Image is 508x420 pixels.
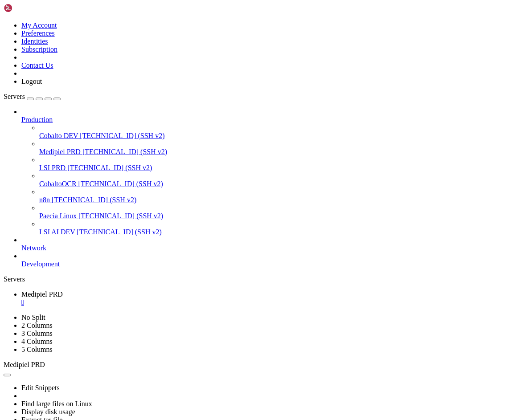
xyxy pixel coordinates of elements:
img: Shellngn [4,4,55,12]
span: ✔ [7,309,11,316]
span: ✔ [7,285,11,292]
x-row: d58a7b951b05 Already exists [4,172,392,180]
li: Paecia Linux [TECHNICAL_ID] (SSH v2) [39,204,504,220]
x-row: Container medipiel.Identity.prd [4,284,392,292]
a: Development [21,260,504,268]
li: Development [21,252,504,268]
span: Servers [4,93,25,100]
a: Find large files on Linux [21,400,92,408]
span: ✔ [7,293,11,300]
x-row: 15113326d880 Already exists [4,196,392,204]
x-row: Container medipiel.Queue.prd [4,276,392,284]
span: mdpcerts [164,84,193,91]
span: ✔ [14,172,18,179]
span: Running [111,293,135,300]
x-row: b1badc6e5066 Already exists [4,156,392,164]
span: 0.0s [114,180,128,188]
x-row: [URL][DOMAIN_NAME] [4,12,392,20]
span: ✔ [7,245,11,252]
span: TRAC [4,132,18,139]
x-row: root@VMMDPDOCKER:~/portal_proveedores_prd# docker compose -f docker-compose.medipiel.prd.yml --ve... [4,124,392,132]
a:  [21,298,504,306]
a: Preferences [21,29,55,37]
a: Logout [21,77,42,85]
a: Identities [21,37,48,45]
span: n8n [39,196,50,204]
a: Medipiel PRD [21,290,504,306]
li: n8n [TECHNICAL_ID] (SSH v2) [39,188,504,204]
span: ✔ [14,196,18,204]
a: 2 Columns [21,322,53,329]
x-row: root@VMMDPDOCKER:~/portal_proveedores_prd# nano docker-compose.medipiel.prd.yml [4,116,392,124]
x-row: root@VMMDPDOCKER:~/portal_proveedores_prd# [4,348,392,356]
span: ✔ [14,220,18,228]
x-row: root@VMMDPDOCKER:~/portal_proveedores_prd# ls [4,100,392,108]
span: 0.0s [114,156,128,163]
x-row: ba8a4f31da18 Pull complete [4,220,392,228]
span: 1.2s [93,148,107,155]
span: ✔ [14,212,18,220]
span: 0.0s [114,196,128,204]
a: Edit Snippets [21,384,60,391]
span: Development [21,260,60,268]
a: Subscription [21,45,57,53]
a: 4 Columns [21,338,53,345]
x-row: 16bf5aa6abcc Already exists [4,164,392,172]
span: snap [356,84,371,91]
span: Running [118,325,143,332]
span: Running [135,245,160,252]
span: portal_proveedores_prd [271,84,349,91]
span: Running [146,301,171,308]
span: Network [21,244,46,252]
span: ✔ [14,164,18,171]
a: Paecia Linux [TECHNICAL_ID] (SSH v2) [39,212,504,220]
a: Production [21,116,504,124]
a: No Split [21,314,45,321]
x-row: Container medipiel.Seq.prd [4,316,392,324]
span: 0.0s [114,212,128,220]
span: ✔ [7,317,11,324]
div: Servers [4,275,504,283]
x-row: root@VMMDPDOCKER:~# cd portal_proveedores_prd [4,92,392,100]
span: ✔ [14,204,18,212]
span: error [78,341,96,348]
x-row: * Docker Compose is installed and configured per Docker's recommendations: [4,4,392,12]
x-row: medipiel.gateway Pulled [4,148,392,156]
a: LSI AI DEV [TECHNICAL_ID] (SSH v2) [39,228,504,236]
span: ✔ [7,269,11,276]
span: ✔ [7,148,11,155]
a: My Account [21,21,57,29]
x-row: root@VMMDPDOCKER:~# ls [4,76,392,84]
li: Cobalto DEV [TECHNICAL_ID] (SSH v2) [39,124,504,140]
span: [+] Running 10/10 [4,140,64,147]
span: Running [111,277,135,284]
span: ✔ [7,277,11,284]
span: error [78,333,96,340]
li: Network [21,236,504,252]
li: Medipiel PRD [TECHNICAL_ID] (SSH v2) [39,140,504,156]
a: CobaltoOCR [TECHNICAL_ID] (SSH v2) [39,180,504,188]
a: Cobalto DEV [TECHNICAL_ID] (SSH v2) [39,132,504,140]
span: ✔ [14,188,18,196]
span: ✔ [14,156,18,163]
x-row: Container medipiel.Api.prd [4,268,392,276]
li: Production [21,108,504,236]
span: Running [146,237,171,244]
span: [TECHNICAL_ID] (SSH v2) [67,164,152,171]
span: Running [103,317,128,324]
x-row: To delete this message of the day: rm -rf /etc/update-motd.d/99-one-click [4,60,392,68]
a: LSI PRD [TECHNICAL_ID] (SSH v2) [39,164,504,172]
span: ✔ [7,253,11,260]
span: [+] Running 12/12 [4,228,64,236]
a: Medipiel PRD [TECHNICAL_ID] (SSH v2) [39,148,504,156]
x-row: Container medipiel.Redis.prd [4,292,392,300]
span: Running [103,269,128,276]
span: ✔ [7,301,11,308]
span: Cobalto DEV [39,132,78,139]
a: Display disk usage [21,408,75,416]
x-row: 8824f6aeff37 Already exists [4,180,392,188]
span: Production [21,116,53,123]
span: CobaltoOCR [39,180,77,188]
span: Running [111,309,135,316]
